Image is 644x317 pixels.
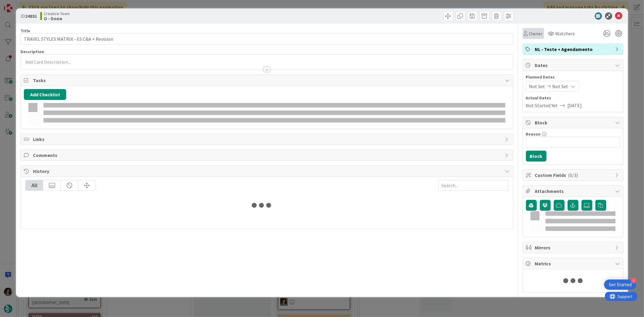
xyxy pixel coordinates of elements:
span: Links [33,136,502,143]
span: Creative Team [44,11,70,16]
button: Add Checklist [24,89,66,100]
span: Custom Fields [535,171,612,179]
span: NL - Teste + Agendamento [535,46,612,53]
span: Watchers [556,30,575,37]
div: 4 [631,278,636,283]
span: Owner [529,30,543,37]
input: type card name here... [21,34,513,44]
span: Attachments [535,187,612,195]
span: Metrics [535,260,612,267]
span: Tasks [33,77,502,84]
b: O - Done [44,16,70,21]
span: Support [13,1,27,8]
span: Dates [535,62,612,69]
span: ( 0/3 ) [568,172,578,178]
span: ID [21,12,37,20]
span: Not Started Yet [526,102,558,109]
label: Title [21,28,30,34]
span: Comments [33,152,502,159]
div: Open Get Started checklist, remaining modules: 4 [604,280,636,290]
span: [DATE] [568,102,582,109]
span: Description [21,49,44,54]
div: All [26,180,43,191]
span: Not Set [529,83,545,90]
span: History [33,168,502,175]
b: 24831 [25,13,37,19]
input: Search... [438,180,508,191]
span: Planned Dates [526,74,620,80]
span: Mirrors [535,244,612,251]
span: Actual Dates [526,95,620,101]
label: Reason [526,131,541,137]
div: Get Started [609,282,632,288]
span: Not Set [553,83,569,90]
button: Block [526,151,546,162]
span: Block [535,119,612,126]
